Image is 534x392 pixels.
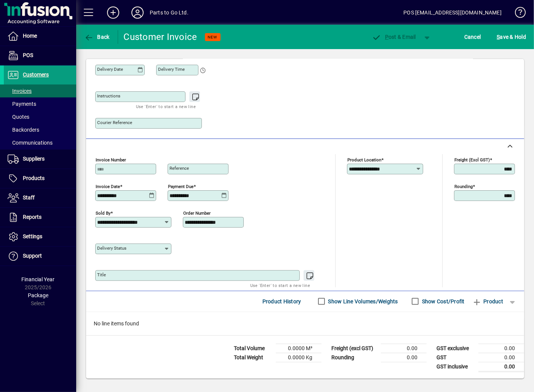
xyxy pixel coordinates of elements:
[96,183,120,189] mat-label: Invoice date
[497,31,526,43] span: ave & Hold
[158,67,185,72] mat-label: Delivery time
[497,34,500,40] span: S
[478,344,524,353] td: 0.00
[23,72,49,78] span: Customers
[23,214,42,220] span: Reports
[368,30,420,44] button: Post & Email
[183,210,211,215] mat-label: Order number
[23,52,33,58] span: POS
[454,157,490,162] mat-label: Freight (excl GST)
[97,93,120,99] mat-label: Instructions
[4,84,76,97] a: Invoices
[23,156,45,162] span: Suppliers
[472,295,503,308] span: Product
[23,175,45,181] span: Products
[4,169,76,188] a: Products
[462,30,483,44] button: Cancel
[208,35,217,40] span: NEW
[433,344,478,353] td: GST exclusive
[23,33,37,39] span: Home
[4,110,76,123] a: Quotes
[8,114,29,120] span: Quotes
[347,157,381,162] mat-label: Product location
[97,120,132,125] mat-label: Courier Reference
[433,362,478,371] td: GST inclusive
[168,183,193,189] mat-label: Payment due
[250,281,310,290] mat-hint: Use 'Enter' to start a new line
[22,276,55,282] span: Financial Year
[169,166,189,171] mat-label: Reference
[4,227,76,246] a: Settings
[403,6,502,19] div: POS [EMAIL_ADDRESS][DOMAIN_NAME]
[259,295,304,308] button: Product History
[125,6,150,19] button: Profile
[150,6,189,19] div: Parts to Go Ltd.
[28,292,48,298] span: Package
[4,27,76,46] a: Home
[84,34,110,40] span: Back
[96,210,110,215] mat-label: Sold by
[4,136,76,149] a: Communications
[4,97,76,110] a: Payments
[509,2,524,26] a: Knowledge Base
[328,344,381,353] td: Freight (excl GST)
[76,30,118,44] app-page-header-button: Back
[4,188,76,207] a: Staff
[276,344,321,353] td: 0.0000 M³
[97,245,126,251] mat-label: Delivery status
[468,295,507,308] button: Product
[124,31,197,43] div: Customer Invoice
[385,34,389,40] span: P
[4,123,76,136] a: Backorders
[8,127,39,133] span: Backorders
[454,183,473,189] mat-label: Rounding
[464,31,481,43] span: Cancel
[136,102,196,111] mat-hint: Use 'Enter' to start a new line
[328,353,381,362] td: Rounding
[97,272,106,277] mat-label: Title
[327,298,398,305] label: Show Line Volumes/Weights
[8,101,36,107] span: Payments
[381,353,427,362] td: 0.00
[230,353,276,362] td: Total Weight
[4,150,76,169] a: Suppliers
[101,6,125,19] button: Add
[8,88,32,94] span: Invoices
[23,233,42,239] span: Settings
[96,157,126,162] mat-label: Invoice number
[420,298,465,305] label: Show Cost/Profit
[4,46,76,65] a: POS
[276,353,321,362] td: 0.0000 Kg
[372,34,416,40] span: ost & Email
[86,312,524,335] div: No line items found
[23,194,35,201] span: Staff
[8,140,53,146] span: Communications
[433,353,478,362] td: GST
[230,344,276,353] td: Total Volume
[495,30,528,44] button: Save & Hold
[478,362,524,371] td: 0.00
[82,30,112,44] button: Back
[478,353,524,362] td: 0.00
[97,67,123,72] mat-label: Delivery date
[262,295,301,308] span: Product History
[4,208,76,227] a: Reports
[4,247,76,266] a: Support
[23,253,42,259] span: Support
[381,344,427,353] td: 0.00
